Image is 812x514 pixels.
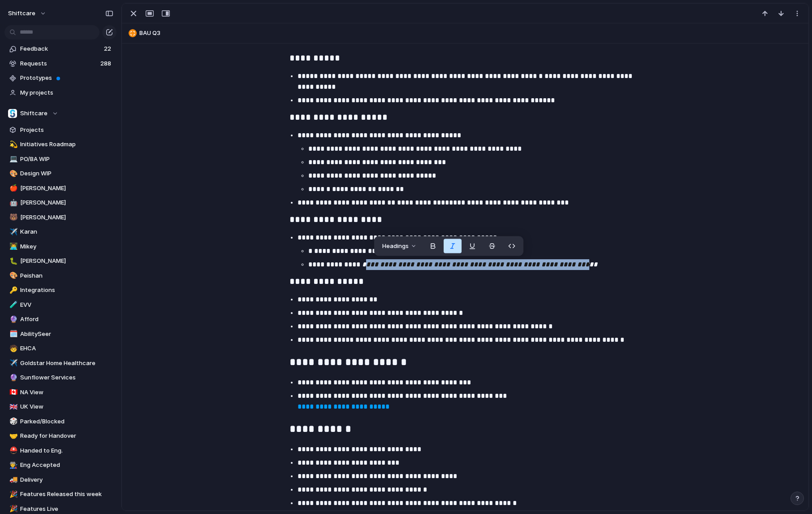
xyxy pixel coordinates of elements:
a: My projects [4,86,117,100]
div: 🚚 [9,475,16,485]
div: 💻 [9,154,16,164]
div: 🤝Ready for Handover [4,429,117,443]
button: 🧪 [8,301,17,309]
a: 🎨Design WIP [4,167,117,180]
button: 🚚 [8,475,17,484]
div: 🎲 [9,416,16,427]
span: [PERSON_NAME] [20,257,113,266]
span: [PERSON_NAME] [20,184,113,193]
a: 🔮Sunflower Services [4,371,117,384]
a: 💻PO/BA WIP [4,152,117,166]
div: 🔑 [9,285,16,296]
div: 🧒 [9,344,16,354]
span: Integrations [20,286,113,295]
span: Ready for Handover [20,431,113,440]
span: 288 [100,59,113,68]
span: Handed to Eng. [20,446,113,455]
div: 👨‍💻Mikey [4,240,117,253]
a: 🤖[PERSON_NAME] [4,196,117,209]
span: My projects [20,88,113,97]
a: 🔑Integrations [4,283,117,297]
span: 22 [104,44,113,53]
button: Shiftcare [4,107,117,120]
a: 🐛[PERSON_NAME] [4,254,117,268]
a: ⛑️Handed to Eng. [4,444,117,457]
span: Mikey [20,242,113,251]
a: 🗓️AbilitySeer [4,327,117,341]
div: 👨‍🏭Eng Accepted [4,458,117,472]
a: 🎲Parked/Blocked [4,415,117,428]
span: Projects [20,126,113,135]
div: ✈️ [9,358,16,368]
div: 🎨 [9,270,16,281]
span: Headings [382,242,409,251]
span: Feedback [20,44,101,53]
span: Features Released this week [20,490,113,499]
div: 🗓️ [9,329,16,339]
span: AbilitySeer [20,330,113,339]
button: 🔑 [8,286,17,295]
div: 🇬🇧 [9,402,16,412]
button: 🎉 [8,505,17,514]
a: Feedback22 [4,42,117,56]
div: 👨‍💻 [9,241,16,252]
button: shiftcare [4,6,51,21]
a: 🧒EHCA [4,342,117,355]
button: 🐻 [8,213,17,222]
div: 🤖 [9,198,16,208]
button: 👨‍🏭 [8,461,17,470]
button: ✈️ [8,227,17,236]
button: 🍎 [8,184,17,193]
span: Parked/Blocked [20,417,113,426]
div: 🐻 [9,212,16,222]
button: 🐛 [8,257,17,266]
a: 🐻[PERSON_NAME] [4,211,117,224]
a: 🎨Peishan [4,269,117,283]
span: EHCA [20,344,113,353]
a: 🧪EVV [4,298,117,312]
span: PO/BA WIP [20,155,113,164]
span: UK View [20,402,113,411]
div: 🇨🇦NA View [4,386,117,399]
a: ✈️Karan [4,225,117,239]
div: 🤝 [9,431,16,441]
span: EVV [20,301,113,309]
button: ✈️ [8,359,17,368]
span: [PERSON_NAME] [20,213,113,222]
div: 🔮 [9,373,16,383]
button: 🔮 [8,373,17,382]
button: Headings [377,239,422,253]
button: 🎉 [8,490,17,499]
div: 🧪 [9,300,16,310]
a: Prototypes [4,71,117,85]
a: Requests288 [4,57,117,70]
span: BAU Q3 [139,29,804,38]
div: 🇨🇦 [9,387,16,397]
button: 🧒 [8,344,17,353]
a: 🎉Features Released this week [4,488,117,501]
div: ⛑️ [9,445,16,456]
span: [PERSON_NAME] [20,198,113,207]
a: 💫Initiatives Roadmap [4,138,117,151]
button: 🤝 [8,431,17,440]
span: Sunflower Services [20,373,113,382]
button: 🎨 [8,271,17,280]
span: Goldstar Home Healthcare [20,359,113,368]
span: Design WIP [20,169,113,178]
span: Initiatives Roadmap [20,140,113,149]
a: 🔮Afford [4,313,117,326]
